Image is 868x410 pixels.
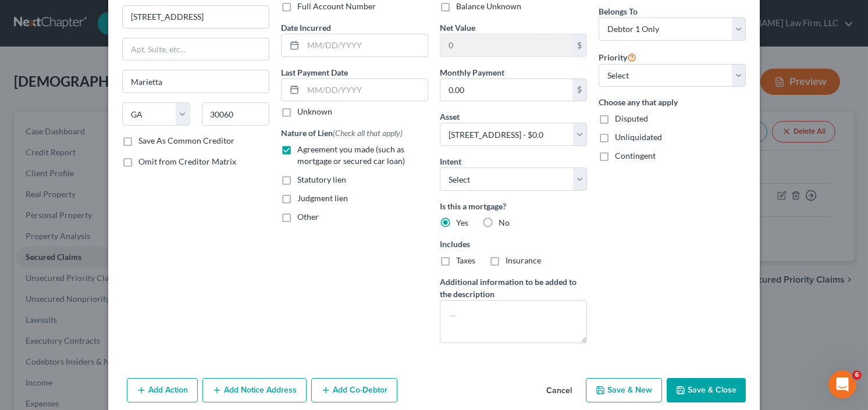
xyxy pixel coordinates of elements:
label: Intent [440,155,461,167]
button: Save & Close [667,378,746,402]
label: Balance Unknown [456,1,521,12]
span: Asset [440,112,460,122]
iframe: Intercom live chat [828,370,856,398]
span: Statutory lien [297,174,346,184]
label: Includes [440,238,587,250]
button: Save & New [586,378,662,402]
span: Taxes [456,255,475,265]
label: Monthly Payment [440,66,504,79]
label: Net Value [440,22,475,34]
label: Priority [599,50,636,64]
label: Choose any that apply [599,96,746,108]
input: Apt, Suite, etc... [123,38,269,60]
input: Enter city... [123,70,269,92]
span: Agreement you made (such as mortgage or secured car loan) [297,144,405,166]
button: Add Co-Debtor [311,378,397,402]
button: Add Notice Address [202,378,307,402]
span: Insurance [506,255,541,265]
input: MM/DD/YYYY [303,79,428,101]
input: Enter address... [123,6,269,28]
input: Enter zip... [202,102,270,126]
input: 0.00 [440,79,572,101]
span: Unliquidated [615,132,662,142]
span: Judgment lien [297,193,348,203]
label: Save As Common Creditor [138,135,234,147]
span: Omit from Creditor Matrix [138,156,236,166]
button: Add Action [127,378,198,402]
label: Is this a mortgage? [440,200,587,212]
button: Cancel [537,379,581,402]
label: Additional information to be added to the description [440,276,587,300]
span: Disputed [615,113,648,123]
input: 0.00 [440,34,572,56]
label: Last Payment Date [281,66,348,79]
span: (Check all that apply) [333,128,403,138]
label: Date Incurred [281,22,331,34]
span: Contingent [615,151,656,161]
span: No [499,218,510,227]
div: $ [572,34,586,56]
input: MM/DD/YYYY [303,34,428,56]
span: Other [297,212,319,222]
label: Full Account Number [297,1,376,12]
label: Nature of Lien [281,127,403,139]
span: Belongs To [599,6,638,16]
span: 6 [852,370,862,380]
div: $ [572,79,586,101]
span: Yes [456,218,468,227]
label: Unknown [297,106,332,117]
